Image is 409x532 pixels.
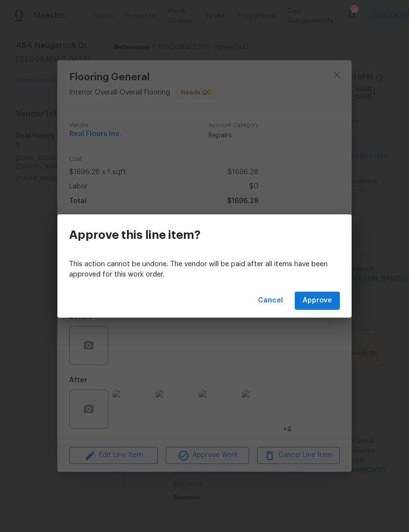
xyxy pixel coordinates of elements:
button: Cancel [254,292,287,310]
span: Approve [303,295,332,307]
p: This action cannot be undone. The vendor will be paid after all items have been approved for this... [69,259,340,280]
span: Cancel [258,295,283,307]
h3: Approve this line item? [69,228,201,242]
button: Approve [295,292,340,310]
